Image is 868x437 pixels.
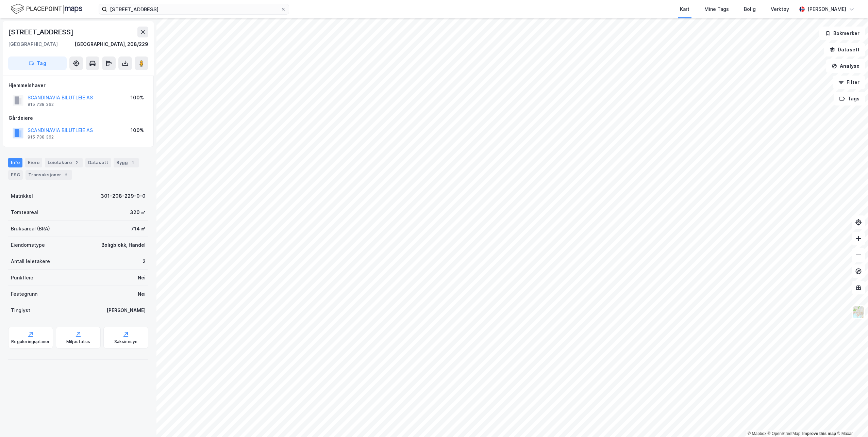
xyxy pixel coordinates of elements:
[28,134,54,140] div: 915 738 362
[107,4,281,14] input: Søk på adresse, matrikkel, gårdeiere, leietakere eller personer
[819,27,865,40] button: Bokmerker
[45,158,83,167] div: Leietakere
[852,306,865,319] img: Z
[114,339,138,344] div: Saksinnsyn
[834,404,868,437] iframe: Chat Widget
[138,274,146,282] div: Nei
[11,306,30,314] div: Tinglyst
[131,94,144,102] div: 100%
[11,339,50,344] div: Reguleringsplaner
[11,257,50,265] div: Antall leietakere
[9,114,148,122] div: Gårdeiere
[8,56,67,70] button: Tag
[63,172,69,178] div: 2
[74,40,148,48] div: [GEOGRAPHIC_DATA], 208/229
[131,126,144,134] div: 100%
[138,290,146,298] div: Nei
[25,158,42,167] div: Eiere
[8,40,58,48] div: [GEOGRAPHIC_DATA]
[834,92,865,106] button: Tags
[73,159,80,166] div: 2
[680,5,689,13] div: Kart
[114,158,139,167] div: Bygg
[771,5,789,13] div: Verktøy
[807,5,846,13] div: [PERSON_NAME]
[11,274,33,282] div: Punktleie
[802,431,836,436] a: Improve this map
[101,241,146,249] div: Boligblokk, Handel
[9,81,148,90] div: Hjemmelshaver
[130,208,146,216] div: 320 ㎡
[8,158,22,167] div: Info
[28,102,54,107] div: 915 738 362
[85,158,111,167] div: Datasett
[11,225,50,233] div: Bruksareal (BRA)
[768,431,801,436] a: OpenStreetMap
[11,192,33,200] div: Matrikkel
[744,5,756,13] div: Bolig
[11,3,82,15] img: logo.f888ab2527a4732fd821a326f86c7f29.svg
[129,159,136,166] div: 1
[8,170,23,180] div: ESG
[66,339,90,344] div: Miljøstatus
[826,59,865,73] button: Analyse
[131,225,146,233] div: 714 ㎡
[8,27,75,37] div: [STREET_ADDRESS]
[143,257,146,265] div: 2
[11,208,38,216] div: Tomteareal
[704,5,729,13] div: Mine Tags
[26,170,72,180] div: Transaksjoner
[11,290,37,298] div: Festegrunn
[101,192,146,200] div: 301-208-229-0-0
[11,241,45,249] div: Eiendomstype
[106,306,146,314] div: [PERSON_NAME]
[833,76,865,89] button: Filter
[824,43,865,56] button: Datasett
[748,431,766,436] a: Mapbox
